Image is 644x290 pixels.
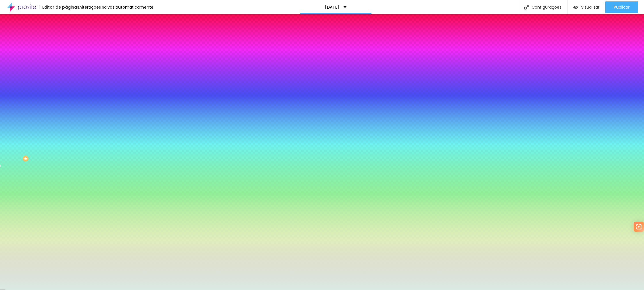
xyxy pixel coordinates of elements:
[605,1,638,13] button: Publicar
[39,5,79,9] div: Editor de páginas
[568,1,605,13] button: Visualizar
[581,5,599,9] span: Visualizar
[325,5,339,9] p: [DATE]
[614,5,630,9] span: Publicar
[79,5,154,9] div: Alterações salvas automaticamente
[524,5,529,10] img: Icone
[573,5,578,10] img: view-1.svg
